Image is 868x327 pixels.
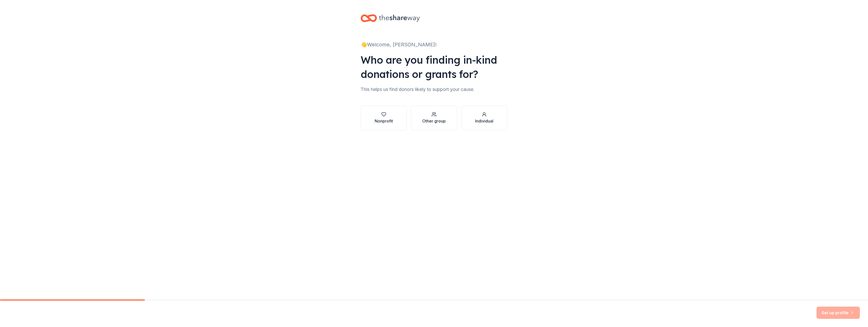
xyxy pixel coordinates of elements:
[475,118,493,124] div: Individual
[361,106,407,130] button: Nonprofit
[375,118,393,124] div: Nonprofit
[422,118,446,124] div: Other group
[361,53,507,81] div: Who are you finding in-kind donations or grants for?
[461,106,507,130] button: Individual
[411,106,457,130] button: Other group
[361,85,507,93] div: This helps us find donors likely to support your cause.
[361,40,507,49] div: 👋 Welcome, [PERSON_NAME]!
